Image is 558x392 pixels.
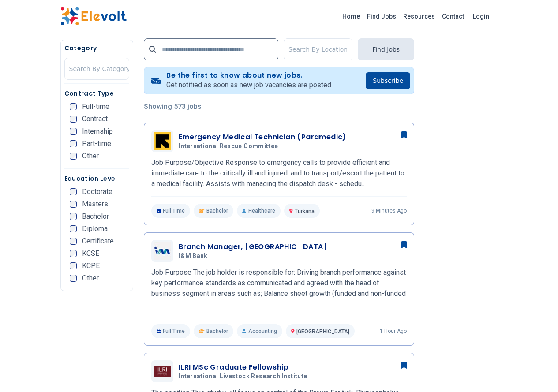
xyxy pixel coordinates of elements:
[358,38,414,60] button: Find Jobs
[366,72,410,89] button: Subscribe
[70,116,77,123] input: Contract
[237,204,280,218] p: Healthcare
[363,9,400,23] a: Find Jobs
[206,207,228,214] span: Bachelor
[82,238,114,245] span: Certificate
[144,101,414,112] p: Showing 573 jobs
[70,213,77,220] input: Bachelor
[70,201,77,208] input: Masters
[151,130,407,218] a: International Rescue CommitteeEmergency Medical Technician (Paramedic)International Rescue Commit...
[64,44,129,52] h5: Category
[179,242,327,252] h3: Branch Manager, [GEOGRAPHIC_DATA]
[70,225,77,232] input: Diploma
[151,240,407,338] a: I&M BankBranch Manager, [GEOGRAPHIC_DATA]I&M BankJob Purpose The job holder is responsible for: D...
[82,262,100,269] span: KCPE
[82,140,111,147] span: Part-time
[179,252,208,260] span: I&M Bank
[179,373,307,381] span: International Livestock Research Institute
[151,157,407,189] p: Job Purpose/Objective Response to emergency calls to provide efficient and immediate care to the ...
[380,328,407,335] p: 1 hour ago
[468,7,494,25] a: Login
[70,128,77,135] input: Internship
[166,71,333,80] h4: Be the first to know about new jobs.
[82,213,109,220] span: Bachelor
[82,188,112,195] span: Doctorate
[296,329,349,335] span: [GEOGRAPHIC_DATA]
[70,103,77,110] input: Full-time
[295,208,315,214] span: Turkana
[70,188,77,195] input: Doctorate
[154,242,171,260] img: I&M Bank
[82,153,99,160] span: Other
[82,116,108,123] span: Contract
[60,7,127,26] img: Elevolt
[151,324,191,338] p: Full Time
[151,267,407,310] p: Job Purpose The job holder is responsible for: Driving branch performance against key performance...
[70,153,77,160] input: Other
[154,132,171,150] img: International Rescue Committee
[82,275,99,282] span: Other
[64,174,129,183] h5: Education Level
[166,80,333,90] p: Get notified as soon as new job vacancies are posted.
[70,275,77,282] input: Other
[400,9,438,23] a: Resources
[64,89,129,98] h5: Contract Type
[82,103,109,110] span: Full-time
[179,142,278,150] span: International Rescue Committee
[151,204,191,218] p: Full Time
[82,250,99,257] span: KCSE
[438,9,468,23] a: Contact
[514,350,558,392] iframe: Chat Widget
[70,140,77,147] input: Part-time
[154,366,171,377] img: International Livestock Research Institute
[82,201,108,208] span: Masters
[206,328,228,335] span: Bachelor
[82,128,113,135] span: Internship
[339,9,363,23] a: Home
[70,250,77,257] input: KCSE
[70,262,77,269] input: KCPE
[179,132,346,142] h3: Emergency Medical Technician (Paramedic)
[70,238,77,245] input: Certificate
[82,225,108,232] span: Diploma
[237,324,282,338] p: Accounting
[371,207,407,214] p: 9 minutes ago
[179,362,311,373] h3: ILRI MSc Graduate Fellowship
